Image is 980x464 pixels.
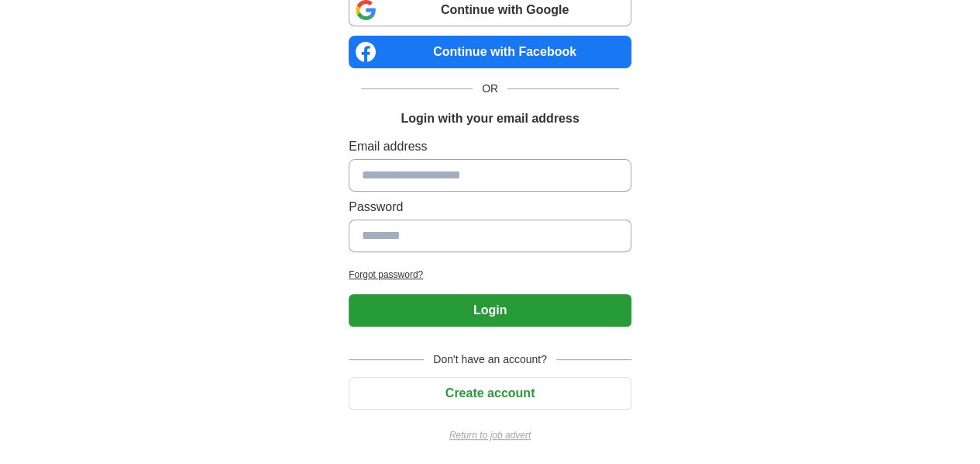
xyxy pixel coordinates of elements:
[401,109,579,128] h1: Login with your email address
[349,428,631,442] a: Return to job advert
[349,377,631,410] button: Create account
[349,294,631,327] button: Login
[349,198,631,216] label: Password
[349,268,631,282] a: Forgot password?
[349,36,631,68] a: Continue with Facebook
[424,351,556,368] span: Don't have an account?
[473,81,507,97] span: OR
[349,386,631,400] a: Create account
[349,137,631,156] label: Email address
